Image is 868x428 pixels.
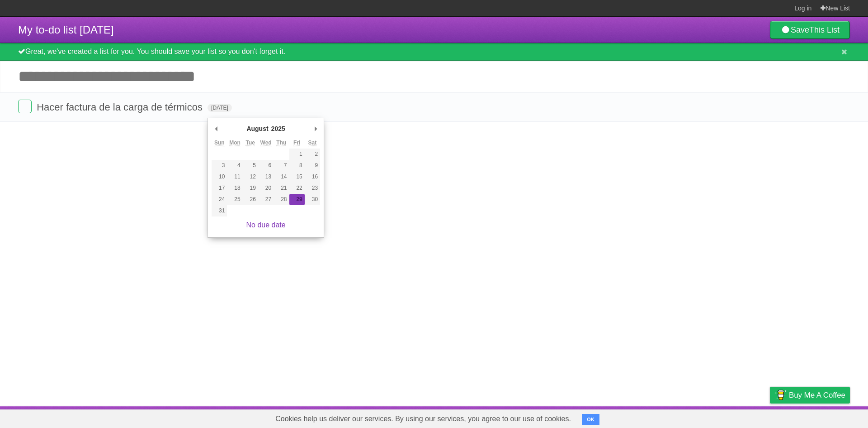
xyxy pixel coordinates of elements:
[305,149,320,160] button: 2
[18,24,114,36] span: My to-do list [DATE]
[243,183,258,194] button: 19
[274,183,289,194] button: 21
[758,409,782,426] a: Privacy
[270,122,287,135] div: 2025
[243,194,258,205] button: 26
[18,100,32,113] label: Done
[245,122,269,135] div: August
[789,387,845,403] span: Buy me a coffee
[212,205,227,216] button: 31
[246,221,286,229] a: No due date
[212,183,227,194] button: 17
[311,122,320,135] button: Next Month
[212,122,221,135] button: Previous Month
[266,410,580,428] span: Cookies help us deliver our services. By using our services, you agree to our use of cookies.
[770,387,850,404] a: Buy me a coffee
[308,139,317,146] abbr: Saturday
[289,194,305,205] button: 29
[582,414,599,425] button: OK
[305,160,320,171] button: 9
[293,139,300,146] abbr: Friday
[305,194,320,205] button: 30
[258,171,274,183] button: 13
[289,160,305,171] button: 8
[227,194,242,205] button: 25
[793,409,850,426] a: Suggest a feature
[227,160,242,171] button: 4
[289,171,305,183] button: 15
[243,160,258,171] button: 5
[809,25,840,34] b: This List
[212,160,227,171] button: 3
[650,409,669,426] a: About
[305,183,320,194] button: 23
[274,171,289,183] button: 14
[289,183,305,194] button: 22
[212,171,227,183] button: 10
[229,139,241,146] abbr: Monday
[246,139,255,146] abbr: Tuesday
[227,171,242,183] button: 11
[258,194,274,205] button: 27
[679,409,716,426] a: Developers
[258,183,274,194] button: 20
[214,139,225,146] abbr: Sunday
[243,171,258,183] button: 12
[770,21,850,39] a: SaveThis List
[305,171,320,183] button: 16
[227,183,242,194] button: 18
[260,139,272,146] abbr: Wednesday
[37,101,205,113] span: Hacer factura de la carga de térmicos
[212,194,227,205] button: 24
[274,160,289,171] button: 7
[727,409,747,426] a: Terms
[274,194,289,205] button: 28
[774,387,787,403] img: Buy me a coffee
[258,160,274,171] button: 6
[289,149,305,160] button: 1
[208,104,232,112] span: [DATE]
[276,139,286,146] abbr: Thursday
